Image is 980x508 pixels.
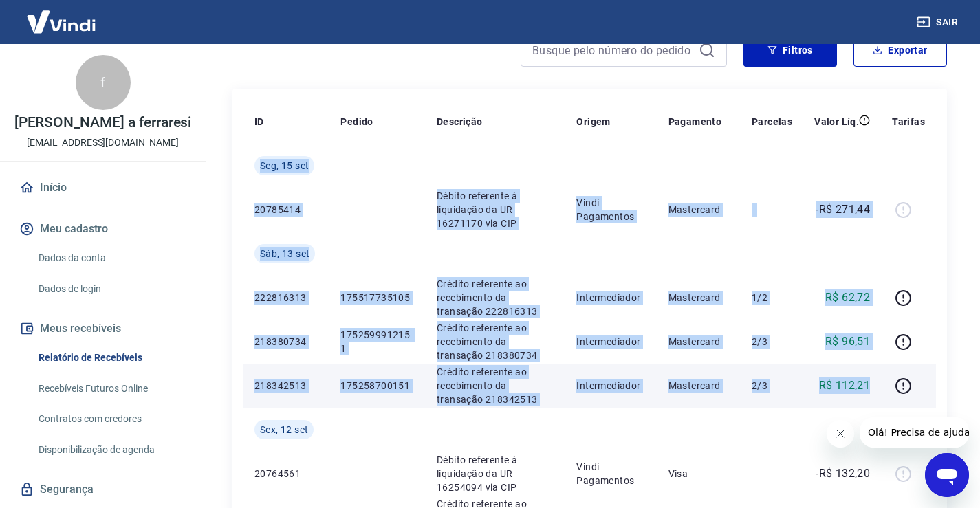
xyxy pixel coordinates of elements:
[668,203,730,217] p: Mastercard
[752,467,792,481] p: -
[576,115,610,129] p: Origem
[752,379,792,393] p: 2/3
[925,453,969,497] iframe: Botão para abrir a janela de mensagens
[437,277,554,318] p: Crédito referente ao recebimento da transação 222816313
[576,379,646,393] p: Intermediador
[260,159,309,173] span: Seg, 15 set
[914,10,963,35] button: Sair
[576,460,646,487] p: Vindi Pagamentos
[17,173,189,203] a: Início
[33,375,189,403] a: Recebíveis Futuros Online
[437,453,554,494] p: Débito referente à liquidação da UR 16254094 via CIP
[743,34,837,67] button: Filtros
[27,135,179,150] p: [EMAIL_ADDRESS][DOMAIN_NAME]
[752,335,792,349] p: 2/3
[437,115,483,129] p: Descrição
[340,115,373,129] p: Pedido
[668,467,730,481] p: Visa
[814,115,859,129] p: Valor Líq.
[17,474,189,505] a: Segurança
[254,467,318,481] p: 20764561
[14,115,192,130] p: [PERSON_NAME] a ferraresi
[853,34,947,67] button: Exportar
[752,115,792,129] p: Parcelas
[437,189,554,230] p: Débito referente à liquidação da UR 16271170 via CIP
[576,335,646,349] p: Intermediador
[33,436,189,464] a: Disponibilização de agenda
[260,423,308,437] span: Sex, 12 set
[827,420,854,448] iframe: Fechar mensagem
[33,405,189,433] a: Contratos com credores
[892,115,925,129] p: Tarifas
[816,465,870,482] p: -R$ 132,20
[254,379,318,393] p: 218342513
[33,344,189,372] a: Relatório de Recebíveis
[340,379,415,393] p: 175258700151
[532,40,693,60] input: Busque pelo número do pedido
[576,196,646,223] p: Vindi Pagamentos
[76,55,131,110] div: f
[17,214,189,244] button: Meu cadastro
[860,417,969,448] iframe: Mensagem da empresa
[8,10,116,21] span: Olá! Precisa de ajuda?
[668,335,730,349] p: Mastercard
[254,115,264,129] p: ID
[33,244,189,272] a: Dados da conta
[254,291,318,305] p: 222816313
[260,247,309,261] span: Sáb, 13 set
[33,275,189,303] a: Dados de login
[752,291,792,305] p: 1/2
[668,379,730,393] p: Mastercard
[437,365,554,406] p: Crédito referente ao recebimento da transação 218342513
[668,115,722,129] p: Pagamento
[340,291,415,305] p: 175517735105
[576,291,646,305] p: Intermediador
[254,335,318,349] p: 218380734
[17,1,106,43] img: Vindi
[254,203,318,217] p: 20785414
[825,289,870,306] p: R$ 62,72
[825,333,870,350] p: R$ 96,51
[816,201,870,218] p: -R$ 271,44
[752,203,792,217] p: -
[668,291,730,305] p: Mastercard
[340,328,415,355] p: 175259991215-1
[819,377,871,394] p: R$ 112,21
[17,313,189,344] button: Meus recebíveis
[437,321,554,362] p: Crédito referente ao recebimento da transação 218380734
